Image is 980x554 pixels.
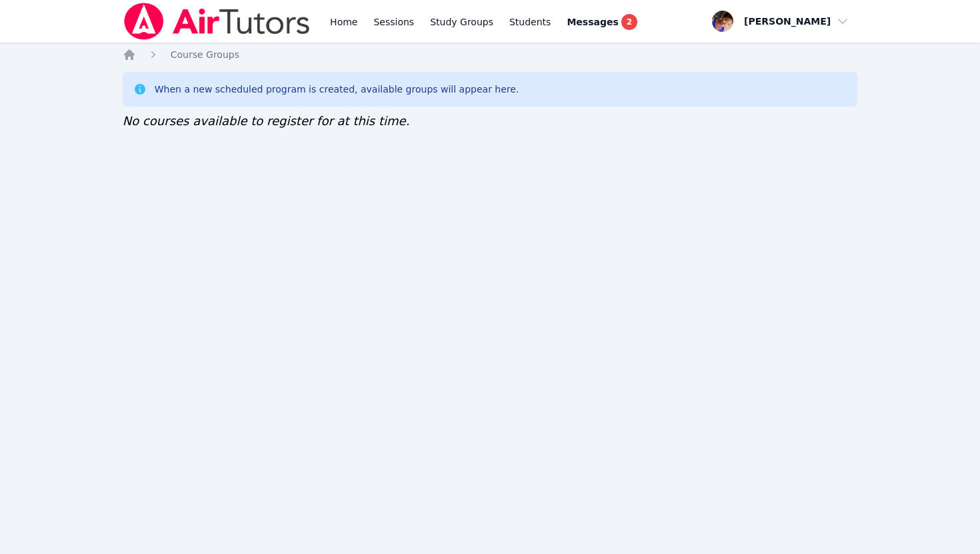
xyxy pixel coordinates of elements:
[567,15,618,29] span: Messages
[155,83,519,96] div: When a new scheduled program is created, available groups will appear here.
[171,49,239,60] span: Course Groups
[123,114,410,128] span: No courses available to register for at this time.
[123,3,311,40] img: Air Tutors
[171,48,239,61] a: Course Groups
[123,48,858,61] nav: Breadcrumb
[621,14,637,30] span: 2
